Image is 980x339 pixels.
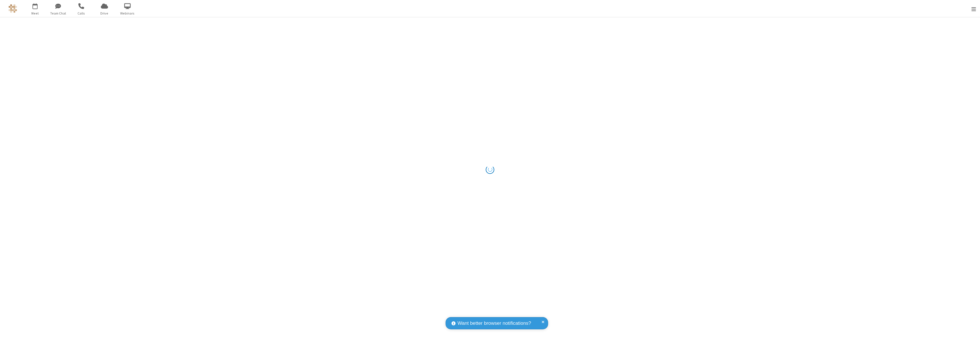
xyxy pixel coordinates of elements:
[48,11,69,16] span: Team Chat
[94,11,115,16] span: Drive
[117,11,138,16] span: Webinars
[24,11,46,16] span: Meet
[9,4,17,13] img: QA Selenium DO NOT DELETE OR CHANGE
[458,320,531,327] span: Want better browser notifications?
[966,324,976,335] iframe: Chat
[71,11,92,16] span: Calls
